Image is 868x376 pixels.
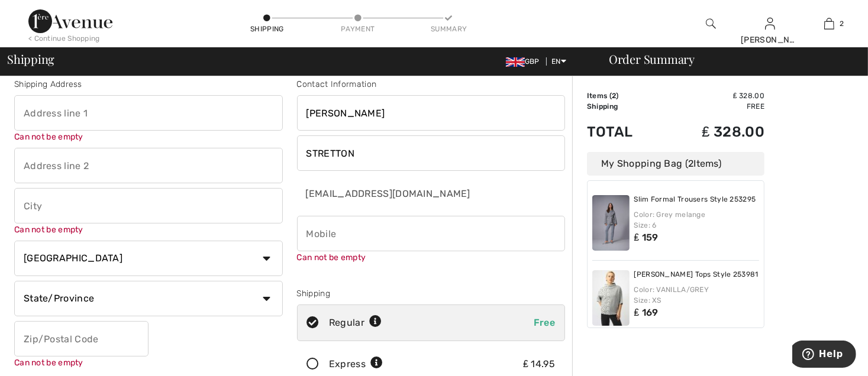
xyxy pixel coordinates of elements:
[14,95,283,131] input: Address line 1
[14,223,283,236] div: Can not be empty
[662,101,764,112] td: Free
[634,209,760,231] div: Color: Grey melange Size: 6
[28,33,100,44] div: < Continue Shopping
[249,24,285,34] div: Shipping
[662,90,764,101] td: ₤ 328.00
[14,148,283,183] input: Address line 2
[297,216,566,251] input: Mobile
[297,176,498,211] input: E-mail
[587,90,662,101] td: Items ( )
[587,152,764,176] div: My Shopping Bag ( Items)
[824,17,834,31] img: My Bag
[592,195,630,251] img: Slim Formal Trousers Style 253295
[340,24,376,34] div: Payment
[28,9,112,33] img: 1ère Avenue
[634,195,756,205] a: Slim Formal Trousers Style 253295
[14,356,149,369] div: Can not be empty
[634,307,659,318] span: ₤ 169
[792,341,856,370] iframe: Opens a widget where you can find more information
[297,78,566,90] div: Contact Information
[765,17,775,31] img: My Info
[14,188,283,223] input: City
[7,53,54,65] span: Shipping
[523,357,555,371] div: ₤ 14.95
[741,34,799,46] div: [PERSON_NAME]
[14,78,283,90] div: Shipping Address
[587,112,662,152] td: Total
[431,24,466,34] div: Summary
[595,53,861,65] div: Order Summary
[688,158,693,169] span: 2
[765,18,775,29] a: Sign In
[14,131,283,143] div: Can not be empty
[297,287,566,300] div: Shipping
[534,317,555,328] span: Free
[612,92,616,100] span: 2
[297,95,566,131] input: First name
[551,57,566,66] span: EN
[506,57,544,66] span: GBP
[14,321,149,356] input: Zip/Postal Code
[634,270,759,280] a: [PERSON_NAME] Tops Style 253981
[634,232,659,243] span: ₤ 159
[506,57,525,67] img: UK Pound
[587,101,662,112] td: Shipping
[297,251,566,264] div: Can not be empty
[634,284,760,306] div: Color: VANILLA/GREY Size: XS
[840,18,844,29] span: 2
[329,357,383,371] div: Express
[592,270,630,326] img: Joseph Ribkoff Tops Style 253981
[800,17,858,31] a: 2
[297,135,566,171] input: Last name
[329,316,382,330] div: Regular
[662,112,764,152] td: ₤ 328.00
[706,17,716,31] img: search the website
